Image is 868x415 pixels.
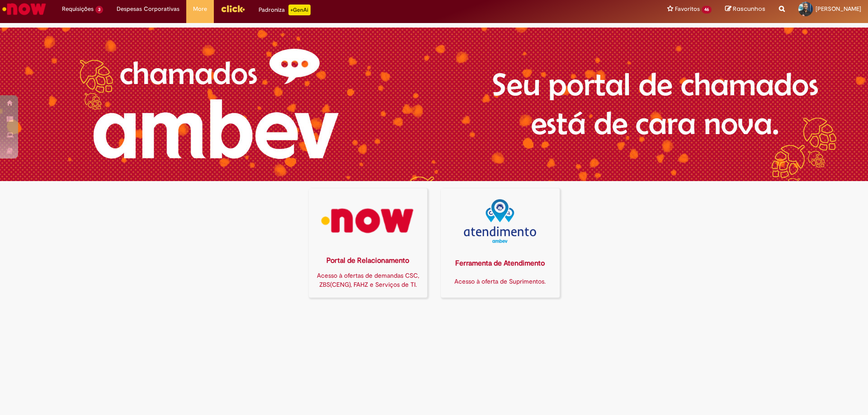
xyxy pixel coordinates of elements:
a: Ferramenta de Atendimento Acesso à oferta de Suprimentos. [441,188,560,298]
p: +GenAi [288,5,311,15]
div: Padroniza [259,5,311,15]
span: Favoritos [675,5,700,14]
a: Rascunhos [725,5,765,14]
span: More [193,5,207,14]
span: 46 [702,6,712,14]
span: Rascunhos [733,5,765,13]
img: logo_now.png [314,199,421,243]
img: logo_atentdimento.png [464,199,536,243]
span: [PERSON_NAME] [816,5,861,13]
div: Portal de Relacionamento [314,256,422,266]
a: Portal de Relacionamento Acesso à ofertas de demandas CSC, ZBS(CENG), FAHZ e Serviços de TI. [309,188,428,298]
div: Acesso à oferta de Suprimentos. [446,277,554,286]
img: click_logo_yellow_360x200.png [221,2,245,15]
div: Ferramenta de Atendimento [446,258,554,269]
span: Requisições [62,5,94,14]
span: Despesas Corporativas [117,5,179,14]
div: Acesso à ofertas de demandas CSC, ZBS(CENG), FAHZ e Serviços de TI. [314,271,422,289]
span: 3 [95,6,103,14]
